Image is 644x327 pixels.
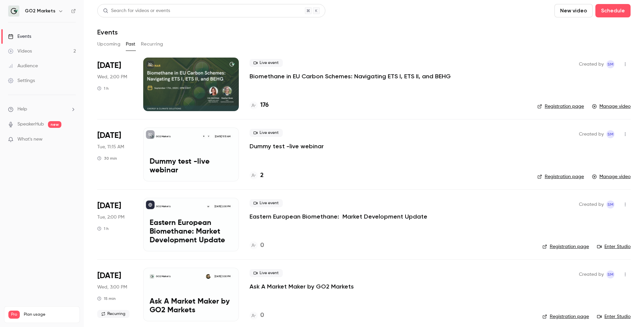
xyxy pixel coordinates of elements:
button: Recurring [141,39,163,50]
span: [DATE] 11:15 AM [213,134,232,139]
span: [DATE] [97,60,121,71]
span: Help [17,106,27,113]
a: Dummy test -live webinar [250,142,324,150]
a: Manage video [592,103,631,110]
iframe: Noticeable Trigger [68,137,76,143]
span: What's new [17,136,43,143]
a: Eastern European Biomethane: Market Development Update [250,213,427,221]
span: new [48,121,61,128]
span: Created by [579,60,604,68]
button: Upcoming [97,39,120,50]
a: Registration page [537,173,584,180]
a: 0 [250,311,264,320]
p: Dummy test -live webinar [150,158,232,175]
div: Audience [8,63,38,69]
h4: 0 [260,241,264,250]
div: Videos [8,48,32,55]
span: [DATE] [97,270,121,281]
a: Ask A Market Maker by GO2 Markets [250,282,354,291]
span: [DATE] 2:00 PM [212,204,232,209]
div: W [206,204,211,209]
span: [DATE] [97,200,121,211]
a: Dummy test -live webinarGO2 MarketsVN[DATE] 11:15 AMDummy test -live webinar [143,128,239,181]
span: SM [607,60,613,68]
button: Past [126,39,136,50]
button: Schedule [595,4,631,17]
a: Registration page [537,103,584,110]
span: Wed, 3:00 PM [97,284,127,291]
a: SpeakerHub [17,121,44,128]
p: GO2 Markets [156,205,171,208]
span: Created by [579,270,604,278]
span: Plan usage [24,312,75,317]
a: 0 [250,241,264,250]
div: 30 min [97,156,117,161]
div: Events [8,33,31,40]
p: Eastern European Biomethane: Market Development Update [150,219,232,245]
a: Eastern European Biomethane: Market Development UpdateGO2 MarketsW[DATE] 2:00 PMEastern European ... [143,198,239,251]
span: Sophia Mwema [606,200,614,209]
span: SM [607,200,613,209]
p: GO2 Markets [156,275,171,278]
a: Enter Studio [597,243,631,250]
a: Biomethane in EU Carbon Schemes: Navigating ETS I, ETS II, and BEHG [250,72,451,80]
p: GO2 Markets [156,135,171,138]
div: Sep 17 Wed, 2:00 PM (Europe/Berlin) [97,58,132,111]
span: Live event [250,199,283,207]
p: Ask A Market Maker by GO2 Markets [150,298,232,315]
span: Live event [250,59,283,67]
h4: 0 [260,311,264,320]
span: Tue, 2:00 PM [97,214,124,221]
div: Jun 18 Wed, 3:00 PM (Europe/Berlin) [97,268,132,321]
button: New video [554,4,593,17]
div: V [206,134,211,139]
div: N [201,134,206,139]
a: Ask A Market Maker by GO2 MarketsGO2 MarketsLisa Alschibaja[DATE] 3:00 PMAsk A Market Maker by GO... [143,268,239,321]
h1: Events [97,28,118,36]
h6: GO2 Markets [25,8,55,14]
div: Settings [8,77,35,84]
a: 176 [250,101,269,110]
h4: 2 [260,171,264,180]
span: [DATE] 3:00 PM [212,274,232,279]
img: Ask A Market Maker by GO2 Markets [150,274,154,279]
div: Sep 16 Tue, 11:15 AM (Europe/Berlin) [97,128,132,181]
img: Lisa Alschibaja [206,274,211,279]
span: Created by [579,130,604,138]
span: Live event [250,269,283,277]
div: 1 h [97,86,109,91]
div: Jun 24 Tue, 2:00 PM (Europe/Berlin) [97,198,132,251]
div: Search for videos or events [103,7,170,14]
span: Created by [579,200,604,209]
img: GO2 Markets [8,6,19,16]
div: 15 min [97,296,116,301]
span: SM [607,130,613,138]
a: 2 [250,171,264,180]
span: Sophia Mwema [606,60,614,68]
span: Wed, 2:00 PM [97,74,127,80]
span: Sophia Mwema [606,270,614,278]
span: Pro [8,311,20,319]
a: Enter Studio [597,313,631,320]
div: 1 h [97,226,109,231]
a: Manage video [592,173,631,180]
span: Sophia Mwema [606,130,614,138]
a: Registration page [542,243,589,250]
li: help-dropdown-opener [8,106,76,113]
span: SM [607,270,613,278]
span: Live event [250,129,283,137]
h4: 176 [260,101,269,110]
a: Registration page [542,313,589,320]
span: [DATE] [97,130,121,141]
span: Recurring [97,310,129,318]
span: Tue, 11:15 AM [97,144,124,150]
